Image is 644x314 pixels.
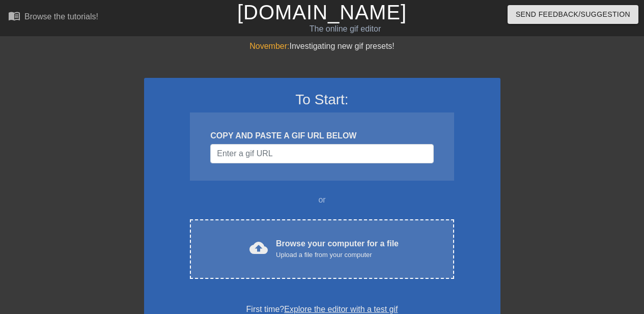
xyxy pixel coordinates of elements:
div: The online gif editor [220,23,471,35]
span: cloud_upload [249,239,268,257]
div: Investigating new gif presets! [144,40,500,52]
span: menu_book [8,10,20,22]
a: [DOMAIN_NAME] [237,1,407,23]
a: Browse the tutorials! [8,10,98,25]
span: Send Feedback/Suggestion [516,8,630,21]
span: November: [249,42,289,50]
div: Upload a file from your computer [276,250,399,260]
input: Username [210,144,433,163]
a: Explore the editor with a test gif [284,305,398,313]
div: Browse the tutorials! [24,12,98,21]
h3: To Start: [157,91,487,108]
div: or [171,194,474,206]
div: COPY AND PASTE A GIF URL BELOW [210,130,433,142]
div: Browse your computer for a file [276,238,399,260]
button: Send Feedback/Suggestion [508,5,638,24]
